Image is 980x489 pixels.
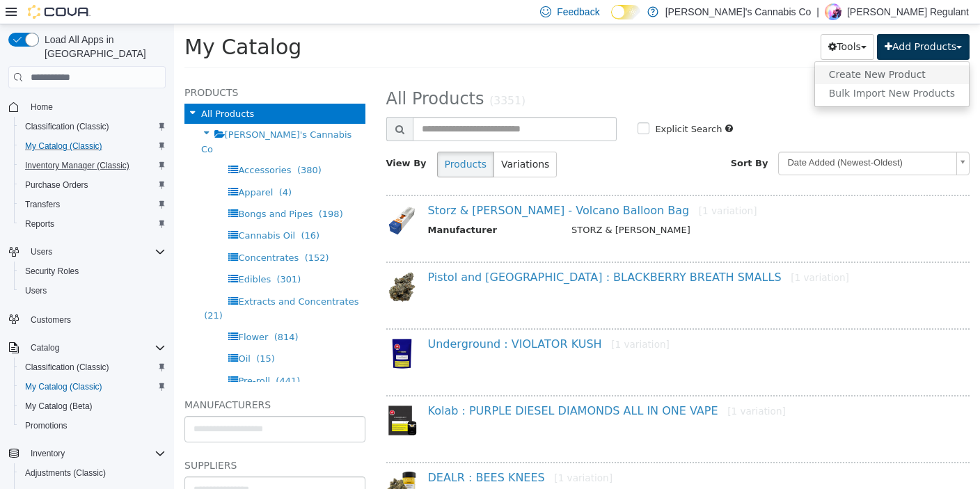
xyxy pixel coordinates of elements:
[14,195,171,214] button: Transfers
[19,465,111,481] a: Adjustments (Classic)
[254,179,583,193] a: Storz & [PERSON_NAME] - Volcano Balloon Bag[1 variation]
[437,314,496,326] small: [1 variation]
[19,118,115,135] a: Classification (Classic)
[25,401,93,412] span: My Catalog (Beta)
[27,84,80,95] span: All Products
[31,314,71,326] span: Customers
[14,117,171,136] button: Classification (Classic)
[64,184,139,195] span: Bongs and Pipes
[254,380,612,393] a: Kolab : PURPLE DIESEL DIAMONDS ALL IN ONE VAPE[1 variation]
[3,309,171,329] button: Customers
[212,180,244,211] img: 150
[25,339,65,356] button: Catalog
[19,157,166,174] span: Inventory Manager (Classic)
[19,216,60,232] a: Reports
[64,307,94,318] span: Flower
[19,138,166,154] span: My Catalog (Classic)
[3,97,171,117] button: Home
[19,398,166,415] span: My Catalog (Beta)
[19,263,166,280] span: Security Roles
[25,218,54,230] span: Reports
[641,60,795,79] a: Bulk Import New Products
[19,417,166,434] span: Promotions
[31,246,52,257] span: Users
[263,127,320,153] button: Products
[64,206,121,216] span: Cannabis Oil
[14,463,171,483] button: Adjustments (Classic)
[105,163,118,173] span: (4)
[319,127,383,153] button: Variations
[19,196,166,213] span: Transfers
[25,467,106,479] span: Adjustments (Classic)
[27,105,177,129] span: [PERSON_NAME]'s Cannabis Co
[254,313,496,326] a: Underground : VIOLATOR KUSH[1 variation]
[10,60,191,77] h5: Products
[3,444,171,463] button: Inventory
[19,196,65,213] a: Transfers
[212,65,310,84] span: All Products
[31,102,53,113] span: Home
[19,263,84,280] a: Security Roles
[816,3,819,20] p: |
[3,338,171,358] button: Catalog
[25,98,166,115] span: Home
[212,380,244,412] img: 150
[25,141,102,152] span: My Catalog (Classic)
[10,10,127,35] span: My Catalog
[14,281,171,300] button: Users
[64,272,184,282] span: Extracts and Concentrates
[14,358,171,377] button: Classification (Classic)
[19,417,73,434] a: Promotions
[641,41,795,60] a: Create New Product
[212,247,244,278] img: 150
[31,448,65,459] span: Inventory
[212,314,244,345] img: 150
[212,447,244,471] img: 150
[19,138,108,154] a: My Catalog (Classic)
[25,199,60,210] span: Transfers
[14,396,171,416] button: My Catalog (Beta)
[28,5,90,19] img: Cova
[25,420,68,431] span: Promotions
[145,184,169,195] span: (198)
[131,228,155,239] span: (152)
[25,445,166,462] span: Inventory
[127,206,145,216] span: (16)
[3,242,171,262] button: Users
[64,351,96,362] span: Pre-roll
[14,416,171,435] button: Promotions
[25,121,109,132] span: Classification (Classic)
[19,378,166,395] span: My Catalog (Classic)
[387,199,787,216] td: STORZ & [PERSON_NAME]
[25,339,166,356] span: Catalog
[665,3,812,20] p: [PERSON_NAME]'s Cannabis Co
[19,216,166,232] span: Reports
[64,329,76,339] span: Oil
[605,128,777,150] span: Date Added (Newest-Oldest)
[102,351,126,362] span: (441)
[25,445,70,462] button: Inventory
[25,312,77,328] a: Customers
[254,246,675,259] a: Pistol and [GEOGRAPHIC_DATA] : BLACKBERRY BREATH SMALLS[1 variation]
[847,3,969,20] p: [PERSON_NAME] Regulant
[19,378,108,395] a: My Catalog (Classic)
[19,359,115,376] a: Classification (Classic)
[19,177,166,193] span: Purchase Orders
[64,228,125,239] span: Concentrates
[647,10,700,35] button: Tools
[611,5,640,19] input: Dark Mode
[64,250,97,260] span: Edibles
[64,141,117,151] span: Accessories
[25,285,47,296] span: Users
[254,447,439,460] a: DEALR : BEES KNEES[1 variation]
[25,243,166,260] span: Users
[525,181,583,192] small: [1 variation]
[19,177,94,193] a: Purchase Orders
[557,5,599,19] span: Feedback
[14,262,171,281] button: Security Roles
[14,175,171,195] button: Purchase Orders
[14,377,171,396] button: My Catalog (Classic)
[557,134,594,144] span: Sort By
[82,329,101,339] span: (15)
[30,286,49,296] span: (21)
